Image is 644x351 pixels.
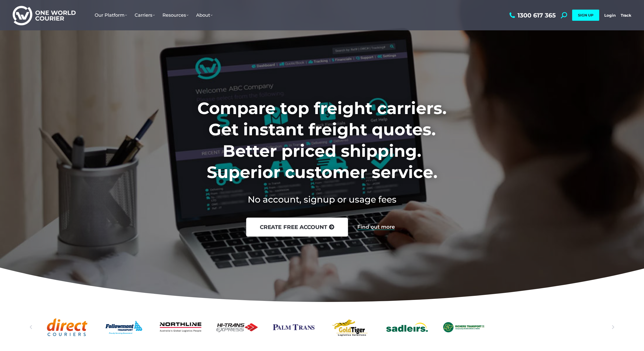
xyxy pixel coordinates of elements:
[508,12,556,18] a: 1300 617 365
[578,13,593,17] span: SIGN UP
[47,318,88,336] a: Direct Couriers logo
[91,7,131,23] a: Our Platform
[500,318,541,336] div: 17 / 25
[103,318,144,336] div: 10 / 25
[572,10,599,21] a: SIGN UP
[357,224,395,230] a: Find out more
[216,318,258,336] a: Hi-Trans_logo
[273,318,315,336] a: Palm-Trans-logo_x2-1
[604,13,616,18] a: Login
[47,318,598,336] div: Slides
[196,12,213,18] span: About
[330,318,371,336] div: 14 / 25
[443,318,484,336] div: 16 / 25
[556,318,598,336] a: Sendle logo
[131,7,159,23] a: Carriers
[162,12,189,18] span: Resources
[556,318,598,336] div: 18 / 25
[159,7,192,23] a: Resources
[103,318,144,336] a: Followmont transoirt web logo
[621,13,631,18] a: Track
[386,318,428,336] a: Sadleirs_logo_green
[246,217,348,236] a: create free account
[47,318,88,336] div: 9 / 25
[95,12,127,18] span: Our Platform
[192,7,216,23] a: About
[135,12,155,18] span: Carriers
[164,98,480,183] h1: Compare top freight carriers. Get instant freight quotes. Better priced shipping. Superior custom...
[386,318,428,336] div: 15 / 25
[330,318,371,336] a: gb
[160,318,201,336] a: Northline logo
[216,318,258,336] div: 12 / 25
[443,318,484,336] a: Richers-Transport-logo2
[164,193,480,206] h2: No account, signup or usage fees
[500,318,541,336] a: CRL Express Logo
[273,318,315,336] div: 13 / 25
[160,318,201,336] div: 11 / 25
[13,5,76,26] img: One World Courier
